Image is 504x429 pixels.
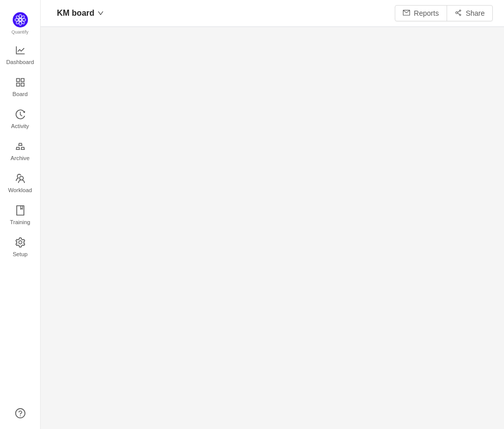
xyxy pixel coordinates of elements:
span: Board [13,84,28,104]
i: icon: down [98,10,104,16]
a: Activity [15,110,25,130]
i: icon: gold [15,141,25,151]
span: Quantify [12,29,29,35]
a: Archive [15,142,25,162]
img: Quantify [13,12,28,27]
span: KM board [57,5,94,21]
a: Workload [15,174,25,194]
a: Training [15,206,25,226]
span: Setup [13,244,27,264]
a: Dashboard [15,46,25,66]
i: icon: line-chart [15,45,25,55]
i: icon: team [15,173,25,183]
span: Archive [11,148,29,168]
a: Board [15,78,25,98]
i: icon: book [15,205,25,216]
button: icon: mailReports [395,5,447,21]
i: icon: history [15,109,25,119]
span: Activity [11,116,29,136]
a: icon: question-circle [15,408,25,418]
i: icon: appstore [15,77,25,87]
a: Setup [15,238,25,258]
i: icon: setting [15,237,25,248]
span: Workload [8,180,32,200]
span: Dashboard [6,52,34,72]
button: icon: share-altShare [447,5,493,21]
span: Training [10,212,30,232]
